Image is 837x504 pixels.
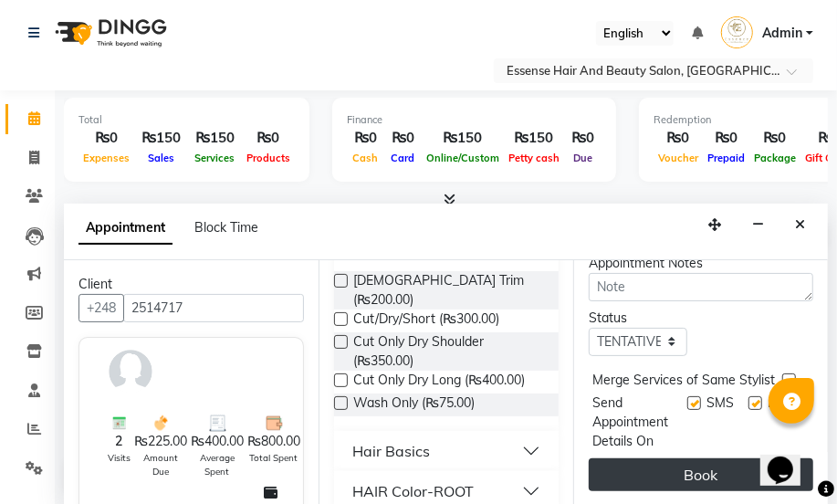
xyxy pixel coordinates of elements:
[592,371,775,394] span: Merge Services of Same Stylist
[78,112,295,128] div: Total
[422,152,504,164] span: Online/Custom
[387,152,420,164] span: Card
[592,394,680,451] span: Send Appointment Details On
[250,451,298,465] span: Total Spent
[353,332,544,371] span: Cut Only Dry Shoulder (₨350.00)
[242,128,295,149] div: ₨0
[341,435,551,467] button: Hair Basics
[104,345,157,398] img: avatar
[143,152,179,164] span: Sales
[703,128,749,149] div: ₨0
[134,128,188,149] div: ₨150
[589,254,813,273] div: Appointment Notes
[78,128,134,149] div: ₨0
[134,432,187,451] span: ₨225.00
[564,128,602,149] div: ₨0
[353,394,475,416] span: Wash Only (₨75.00)
[749,128,800,149] div: ₨0
[247,432,300,451] span: ₨800.00
[188,128,242,149] div: ₨150
[352,440,430,462] div: Hair Basics
[134,451,187,478] span: Amount Due
[353,271,544,310] span: [DEMOGRAPHIC_DATA] Trim (₨200.00)
[78,212,173,245] span: Appointment
[78,152,134,164] span: Expenses
[760,431,819,486] iframe: chat widget
[349,152,383,164] span: Cash
[768,394,799,451] span: Email
[191,152,240,164] span: Services
[706,394,734,451] span: SMS
[762,24,802,43] span: Admin
[787,211,813,239] button: Close
[347,112,602,128] div: Finance
[422,128,504,149] div: ₨150
[242,152,295,164] span: Products
[353,310,499,332] span: Cut/Dry/Short (₨300.00)
[352,480,474,502] div: HAIR Color-ROOT
[654,152,703,164] span: Voucher
[78,275,304,294] div: Client
[194,219,258,236] span: Block Time
[721,16,753,48] img: Admin
[108,451,131,465] span: Visits
[353,371,525,394] span: Cut Only Dry Long (₨400.00)
[589,309,687,328] div: Status
[654,128,703,149] div: ₨0
[504,128,564,149] div: ₨150
[78,294,124,322] button: +248
[703,152,749,164] span: Prepaid
[116,432,123,451] span: 2
[123,294,304,322] input: Search by Name/Mobile/Email/Code
[569,152,597,164] span: Due
[347,128,384,149] div: ₨0
[504,152,564,164] span: Petty cash
[191,432,244,451] span: ₨400.00
[191,451,244,478] span: Average Spent
[384,128,422,149] div: ₨0
[589,458,813,491] button: Book
[47,7,172,58] img: logo
[749,152,800,164] span: Package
